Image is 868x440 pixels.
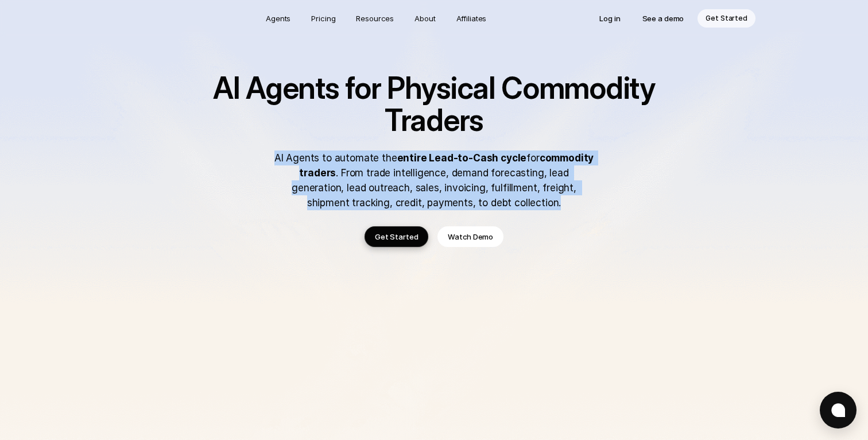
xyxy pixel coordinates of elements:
p: Get Started [375,231,418,242]
a: Log in [591,9,628,28]
p: AI Agents to automate the for . From trade intelligence, demand forecasting, lead generation, lea... [273,150,595,210]
a: Resources [349,9,401,28]
a: Get Started [365,226,429,247]
a: Get Started [697,9,755,28]
a: Agents [259,9,297,28]
a: About [408,9,442,28]
p: Get Started [706,13,747,24]
strong: entire Lead-to-Cash cycle [397,152,527,164]
p: Log in [599,13,620,24]
a: Watch Demo [437,226,503,247]
a: See a demo [634,9,692,28]
p: Agents [266,13,290,24]
h1: AI Agents for Physical Commodity Traders [181,72,687,137]
p: Pricing [311,13,335,24]
button: Open chat window [820,392,857,429]
a: Affiliates [449,9,494,28]
p: Watch Demo [448,231,493,242]
p: Affiliates [456,13,487,24]
p: About [414,13,435,24]
a: Pricing [304,9,342,28]
p: See a demo [642,13,684,24]
p: Resources [356,13,394,24]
